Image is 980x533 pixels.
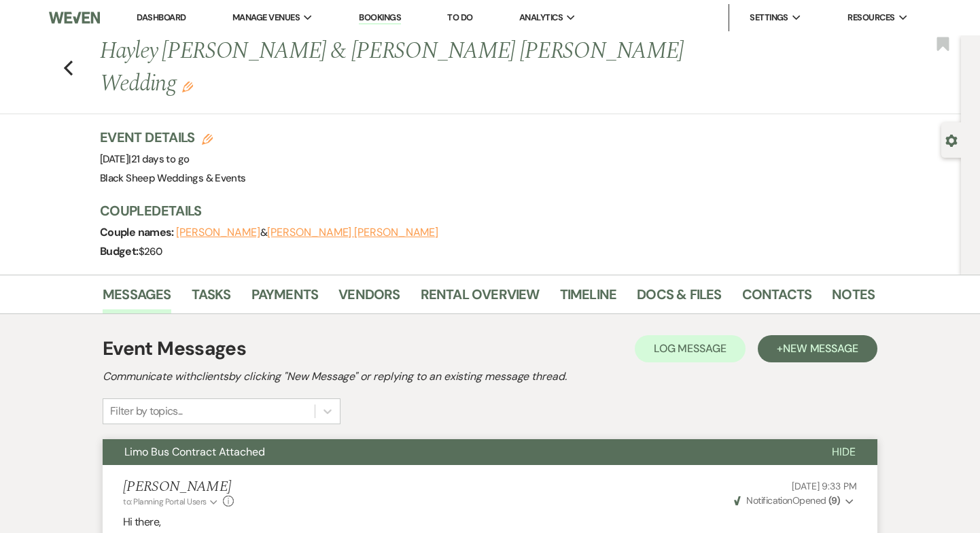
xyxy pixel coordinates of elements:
[783,341,858,356] span: New Message
[100,152,189,166] span: [DATE]
[560,283,617,313] a: Timeline
[139,245,162,258] span: $260
[100,128,245,147] h3: Event Details
[123,479,234,496] h5: [PERSON_NAME]
[182,80,193,92] button: Edit
[519,11,563,24] span: Analytics
[100,225,176,239] span: Couple names:
[103,439,810,465] button: Limo Bus Contract Attached
[131,152,190,166] span: 21 days to go
[742,283,812,313] a: Contacts
[103,368,877,385] h2: Communicate with clients by clicking "New Message" or replying to an existing message thread.
[338,283,400,313] a: Vendors
[359,12,401,24] a: Bookings
[267,227,438,238] button: [PERSON_NAME] [PERSON_NAME]
[832,445,856,459] span: Hide
[100,244,139,258] span: Budget:
[251,283,319,313] a: Payments
[945,133,958,146] button: Open lead details
[732,494,857,508] button: NotificationOpened (9)
[734,494,840,506] span: Opened
[123,496,207,507] span: to: Planning Portal Users
[792,480,857,492] span: [DATE] 9:33 PM
[100,201,861,220] h3: Couple Details
[137,12,186,23] a: Dashboard
[750,11,788,24] span: Settings
[832,283,875,313] a: Notes
[100,171,245,185] span: Black Sheep Weddings & Events
[758,335,877,362] button: +New Message
[123,496,220,508] button: to: Planning Portal Users
[421,283,540,313] a: Rental Overview
[635,335,746,362] button: Log Message
[103,334,246,363] h1: Event Messages
[128,152,189,166] span: |
[847,11,894,24] span: Resources
[124,445,265,459] span: Limo Bus Contract Attached
[447,12,472,23] a: To Do
[192,283,231,313] a: Tasks
[49,3,100,32] img: Weven Logo
[637,283,721,313] a: Docs & Files
[654,341,727,356] span: Log Message
[103,283,171,313] a: Messages
[123,513,857,531] p: Hi there,
[176,227,260,238] button: [PERSON_NAME]
[100,35,709,100] h1: Hayley [PERSON_NAME] & [PERSON_NAME] [PERSON_NAME] Wedding
[110,403,183,419] div: Filter by topics...
[746,494,792,506] span: Notification
[810,439,877,465] button: Hide
[176,226,438,239] span: &
[828,494,840,506] strong: ( 9 )
[232,11,300,24] span: Manage Venues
